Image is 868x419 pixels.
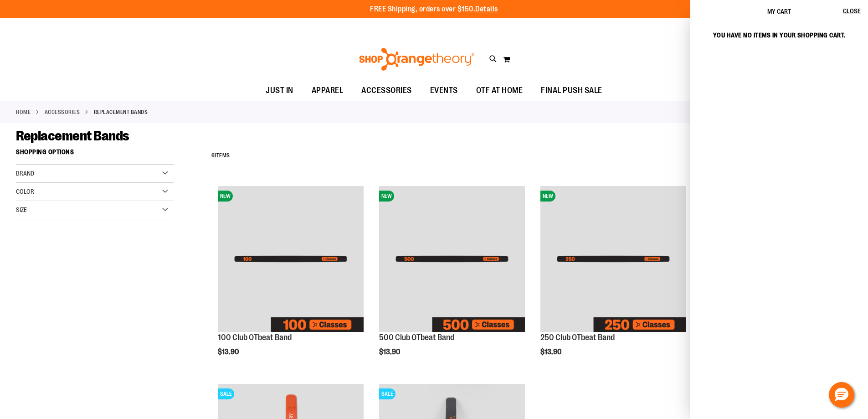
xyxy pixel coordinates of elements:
span: Brand [16,170,34,177]
div: product [536,181,691,375]
span: Size [16,206,27,213]
span: FINAL PUSH SALE [541,80,602,101]
div: product [213,181,368,375]
img: Image of 250 Club OTbeat Band [540,186,686,332]
a: EVENTS [421,80,467,101]
span: NEW [540,191,555,202]
span: Close [843,7,861,15]
span: My Cart [767,8,791,15]
a: 250 Club OTbeat Band [540,333,615,342]
span: JUST IN [266,80,293,101]
button: Hello, have a question? Let’s chat. [829,382,854,408]
span: SALE [218,388,234,399]
a: ACCESSORIES [45,108,80,116]
span: 6 [211,152,215,159]
a: JUST IN [257,80,303,101]
a: FINAL PUSH SALE [532,80,611,101]
img: Image of 100 Club OTbeat Band [218,186,364,332]
a: ACCESSORIES [352,80,421,101]
span: OTF AT HOME [476,80,523,101]
a: APPAREL [303,80,353,101]
img: Shop Orangetheory [358,48,476,71]
a: 500 Club OTbeat Band [379,333,454,342]
span: $13.90 [218,348,240,356]
strong: Replacement Bands [94,108,148,116]
div: product [375,181,529,375]
img: Image of 500 Club OTbeat Band [379,186,525,332]
span: $13.90 [540,348,563,356]
span: APPAREL [312,80,344,101]
span: Color [16,188,34,195]
span: Replacement Bands [16,128,129,144]
p: FREE Shipping, orders over $150. [370,4,498,15]
a: Image of 500 Club OTbeat BandNEW [379,186,525,333]
span: NEW [379,191,394,202]
a: Image of 250 Club OTbeat BandNEW [540,186,686,333]
a: 100 Club OTbeat Band [218,333,292,342]
span: You have no items in your shopping cart. [713,31,846,39]
span: $13.90 [379,348,401,356]
span: NEW [218,191,233,202]
a: Home [16,108,31,116]
a: Details [475,5,498,13]
span: SALE [379,388,395,399]
span: EVENTS [430,80,458,101]
strong: Shopping Options [16,144,174,165]
a: Image of 100 Club OTbeat BandNEW [218,186,364,333]
h2: Items [211,149,230,163]
a: OTF AT HOME [467,80,532,101]
span: ACCESSORIES [361,80,412,101]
